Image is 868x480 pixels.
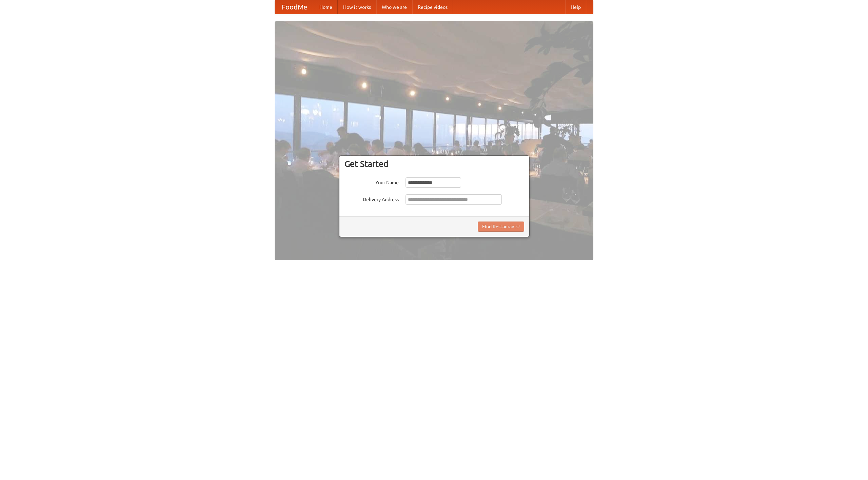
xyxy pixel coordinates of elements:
label: Your Name [344,177,399,186]
label: Delivery Address [344,194,399,203]
h3: Get Started [344,159,524,169]
a: Home [314,0,338,14]
a: How it works [338,0,376,14]
a: Who we are [376,0,412,14]
a: Recipe videos [412,0,453,14]
a: Help [565,0,586,14]
a: FoodMe [275,0,314,14]
button: Find Restaurants! [478,222,524,232]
